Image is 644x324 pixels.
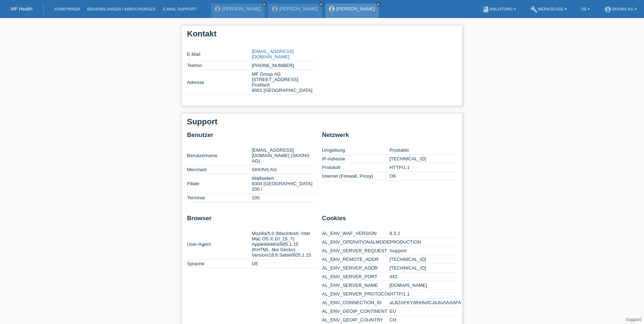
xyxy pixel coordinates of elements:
td: Internet (Firewall, Proxy) [322,172,390,181]
i: build [530,6,538,13]
td: [EMAIL_ADDRESS][DOMAIN_NAME] (SKKINS AG) [252,146,317,165]
td: [TECHNICAL_ID] [390,264,457,272]
td: Protokoll [322,163,390,172]
a: close [262,2,267,7]
a: buildWerkzeuge ▾ [527,7,570,11]
td: AL_ENV_SERVER_PORT [322,272,390,281]
td: E-Mail [187,47,252,61]
a: Behandlungen / Abbuchungen [83,7,159,11]
h2: Browser [187,215,317,226]
td: AL_ENV_SERVER_PROTOCOL [322,290,390,298]
td: HTTP/1.1 [390,163,457,172]
td: AL_ENV_SERVER_ADDR [322,264,390,272]
td: AL_ENV_OPERATIONALMODE [322,238,390,247]
a: [PERSON_NAME] [279,6,318,12]
td: 100 [252,194,317,202]
a: [PERSON_NAME] [222,6,261,12]
i: account_circle [604,6,612,13]
a: close [376,2,381,7]
td: Merchant [187,165,252,174]
i: book [482,6,489,13]
td: HTTP/1.1 [390,290,457,298]
td: Umgebung [322,146,390,155]
td: 8.3.2 [390,229,457,238]
td: Produktiv [390,146,457,155]
h2: Netzwerk [322,132,457,142]
td: AL_ENV_SERVER_NAME [322,281,390,290]
a: close [319,2,324,7]
a: bookAnleitung ▾ [479,7,519,11]
td: Mozilla/5.0 (Macintosh; Intel Mac OS X 10_15_7) AppleWebKit/605.1.15 (KHTML, like Gecko) Version/... [252,229,317,259]
td: Sprache [187,259,252,268]
h1: Kontakt [187,29,457,38]
td: SKKINS AG [252,165,317,174]
td: AL_ENV_REMOTE_ADDR [322,255,390,264]
td: [PHONE_NUMBER] [252,61,317,70]
td: Benutzername [187,146,252,165]
td: Terminal [187,194,252,202]
td: PRODUCTION [390,238,457,247]
td: aLBZAFKYdfHr6ofCJdJIoAAAAFA [390,298,457,307]
td: /support [390,247,457,255]
td: User-Agent [187,229,252,259]
td: Filiale [187,174,252,194]
td: [TECHNICAL_ID] [390,255,457,264]
h2: Cookies [322,215,457,226]
td: AL_ENV_CONNECTION_ID [322,298,390,307]
td: AL_ENV_SERVER_REQUEST [322,247,390,255]
td: AL_ENV_GEOIP_CONTINENT [322,307,390,316]
td: EU [390,307,457,316]
a: [PERSON_NAME] [336,6,375,12]
a: MF Health [11,6,32,12]
td: Adresse [187,70,252,95]
h1: Support [187,117,457,126]
td: [TECHNICAL_ID] [390,155,457,163]
i: close [377,3,380,6]
a: Kund*innen [51,7,83,11]
td: DE [252,259,317,268]
i: close [319,3,323,6]
a: account_circleSKKINS AG ▾ [601,7,640,11]
td: [DOMAIN_NAME] [390,281,457,290]
td: Telefon [187,61,252,70]
a: [EMAIL_ADDRESS][DOMAIN_NAME] [252,49,294,59]
td: OK [390,172,457,181]
td: AL_ENV_WAF_VERSION [322,229,390,238]
td: Wallisellen 8304 [GEOGRAPHIC_DATA] 200 / [252,174,317,194]
td: IP-Adresse [322,155,390,163]
a: E-Mail Support [159,7,200,11]
h2: Benutzer [187,132,317,142]
a: DE ▾ [578,7,593,11]
a: Support [626,317,641,322]
td: MF Group AG [STREET_ADDRESS] Postfach 9001 [GEOGRAPHIC_DATA] [252,70,317,95]
td: 443 [390,272,457,281]
i: close [262,3,266,6]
